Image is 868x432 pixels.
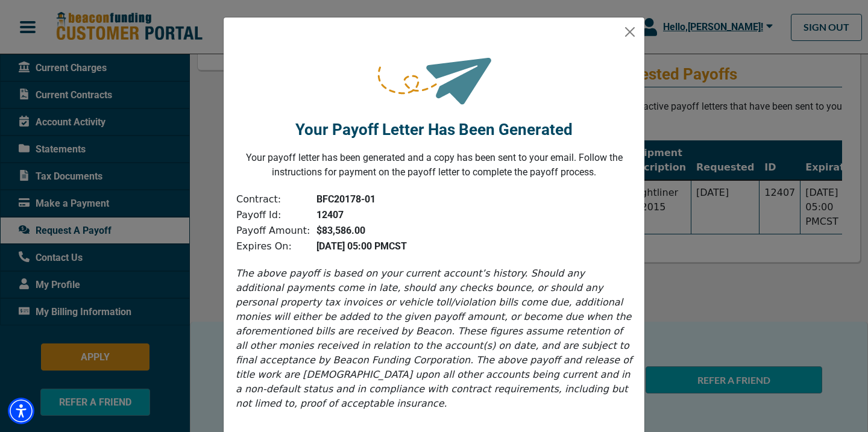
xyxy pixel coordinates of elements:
[316,209,344,221] b: 12407
[316,225,365,236] b: $83,586.00
[316,193,376,205] b: BFC20178-01
[8,398,34,424] div: Accessibility Menu
[236,239,310,254] td: Expires On:
[620,22,640,42] button: Close
[295,118,573,142] p: Your Payoff Letter Has Been Generated
[376,37,492,112] img: request-sent.png
[236,223,310,239] td: Payoff Amount:
[236,268,632,409] i: The above payoff is based on your current account’s history. Should any additional payments come ...
[236,207,310,223] td: Payoff Id:
[316,240,407,252] b: [DATE] 05:00 PM CST
[233,151,635,180] p: Your payoff letter has been generated and a copy has been sent to your email. Follow the instruct...
[236,192,310,207] td: Contract:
